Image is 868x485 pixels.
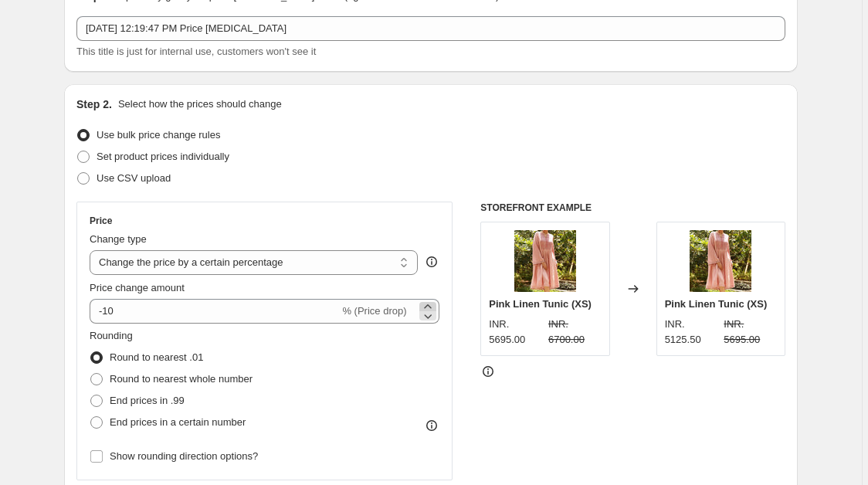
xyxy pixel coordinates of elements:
span: Round to nearest whole number [110,373,253,385]
span: % (Price drop) [342,305,406,317]
h6: STOREFRONT EXAMPLE [480,202,785,214]
span: End prices in .99 [110,395,185,406]
p: Select how the prices should change [118,97,282,112]
span: Change type [90,233,147,245]
span: Show rounding direction options? [110,450,258,462]
h3: Price [90,215,112,227]
img: 1_80x.jpg [514,230,576,292]
span: This title is just for internal use, customers won't see it [76,46,316,57]
img: 1_80x.jpg [690,230,751,292]
span: INR. 5125.50 [665,318,701,345]
span: End prices in a certain number [110,416,246,428]
span: Use bulk price change rules [97,129,220,141]
span: INR. 5695.00 [724,318,760,345]
span: Round to nearest .01 [110,351,203,363]
span: Set product prices individually [97,151,229,162]
input: 30% off holiday sale [76,16,785,41]
span: Rounding [90,330,133,341]
input: -15 [90,299,339,324]
div: help [424,254,439,270]
span: Pink Linen Tunic (XS) [489,298,592,310]
h2: Step 2. [76,97,112,112]
span: Pink Linen Tunic (XS) [665,298,768,310]
span: Use CSV upload [97,172,171,184]
span: INR. 5695.00 [489,318,525,345]
span: INR. 6700.00 [548,318,585,345]
span: Price change amount [90,282,185,293]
